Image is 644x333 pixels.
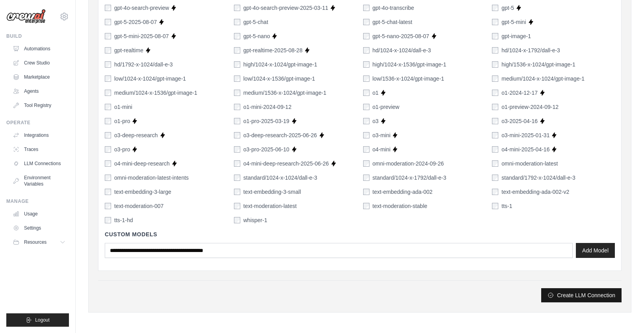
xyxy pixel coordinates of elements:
label: gpt-4o-search-preview-2025-03-11 [243,4,328,12]
label: o1-pro-2025-03-19 [243,117,290,125]
a: Agents [9,85,69,98]
label: standard/1792-x-1024/dall-e-3 [501,174,575,182]
label: text-moderation-007 [114,202,163,210]
input: o4-mini [363,146,369,153]
label: standard/1024-x-1024/dall-e-3 [243,174,317,182]
label: o3-deep-research-2025-06-26 [243,131,317,139]
input: hd/1024-x-1024/dall-e-3 [363,47,369,53]
label: omni-moderation-latest [501,160,558,167]
label: tts-1 [501,202,512,210]
label: low/1024-x-1536/gpt-image-1 [243,75,315,83]
img: Logo [6,9,46,24]
label: o3-mini [373,131,391,139]
div: Build [6,33,69,39]
input: standard/1024-x-1792/dall-e-3 [363,175,369,181]
label: o4-mini-2025-04-16 [501,145,549,153]
input: text-moderation-007 [105,203,111,209]
label: o1 [373,89,379,97]
input: omni-moderation-latest [492,160,498,167]
label: hd/1792-x-1024/dall-e-3 [114,61,173,68]
input: o1-2024-12-17 [492,90,498,96]
a: Marketplace [9,71,69,83]
label: gpt-5-2025-08-07 [114,18,157,26]
input: o1-preview [363,104,369,110]
label: text-moderation-stable [373,202,427,210]
button: Add Model [576,243,615,258]
div: Manage [6,198,69,204]
label: o4-mini-deep-research [114,160,170,167]
input: gpt-5-2025-08-07 [105,19,111,25]
label: high/1024-x-1024/gpt-image-1 [243,61,317,68]
input: o1-mini-2024-09-12 [234,104,240,110]
label: medium/1024-x-1024/gpt-image-1 [501,75,585,83]
label: text-embedding-3-small [243,188,301,196]
input: o3-deep-research-2025-06-26 [234,132,240,138]
label: o3-mini-2025-01-31 [501,131,549,139]
input: o1-pro [105,118,111,124]
a: Settings [9,222,69,234]
input: high/1024-x-1024/gpt-image-1 [234,61,240,68]
h4: Custom Models [105,230,615,238]
label: gpt-5-nano-2025-08-07 [373,32,429,40]
input: gpt-5-mini [492,19,498,25]
label: standard/1024-x-1792/dall-e-3 [373,174,447,182]
span: Logout [35,317,50,323]
label: low/1024-x-1024/gpt-image-1 [114,75,186,83]
input: standard/1792-x-1024/dall-e-3 [492,175,498,181]
input: text-moderation-latest [234,203,240,209]
input: o4-mini-2025-04-16 [492,146,498,153]
input: tts-1 [492,203,498,209]
a: Automations [9,42,69,55]
input: gpt-realtime-2025-08-28 [234,47,240,53]
input: standard/1024-x-1024/dall-e-3 [234,175,240,181]
button: Resources [9,236,69,248]
label: text-embedding-3-large [114,188,171,196]
label: medium/1024-x-1536/gpt-image-1 [114,89,197,97]
input: o3-pro [105,146,111,153]
a: Traces [9,143,69,156]
label: gpt-4o-search-preview [114,4,169,12]
input: o1-mini [105,104,111,110]
button: Create LLM Connection [541,288,622,302]
iframe: Chat Widget [605,295,644,333]
label: gpt-5-mini-2025-08-07 [114,32,169,40]
label: text-embedding-ada-002-v2 [501,188,569,196]
input: gpt-5-nano-2025-08-07 [363,33,369,39]
label: o3-pro [114,145,130,153]
label: gpt-4o-transcribe [373,4,414,12]
input: omni-moderation-latest-intents [105,175,111,181]
label: o1-preview-2024-09-12 [501,103,559,111]
label: o4-mini [373,145,391,153]
input: low/1024-x-1024/gpt-image-1 [105,75,111,82]
input: high/1024-x-1536/gpt-image-1 [363,61,369,68]
label: o1-preview [373,103,399,111]
input: text-embedding-3-small [234,189,240,195]
label: gpt-realtime-2025-08-28 [243,46,303,54]
label: text-embedding-ada-002 [373,188,433,196]
input: gpt-4o-transcribe [363,5,369,11]
input: gpt-image-1 [492,33,498,39]
label: high/1024-x-1536/gpt-image-1 [373,61,447,68]
label: medium/1536-x-1024/gpt-image-1 [243,89,327,97]
label: gpt-5-mini [501,18,526,26]
input: o3-pro-2025-06-10 [234,146,240,153]
input: o3-2025-04-16 [492,118,498,124]
label: text-moderation-latest [243,202,297,210]
a: Usage [9,208,69,220]
input: tts-1-hd [105,217,111,223]
label: high/1536-x-1024/gpt-image-1 [501,61,575,68]
label: o1-2024-12-17 [501,89,538,97]
input: o1-preview-2024-09-12 [492,104,498,110]
input: o4-mini-deep-research-2025-06-26 [234,160,240,167]
label: o3 [373,117,379,125]
label: low/1536-x-1024/gpt-image-1 [373,75,444,83]
label: gpt-5-nano [243,32,270,40]
input: o3 [363,118,369,124]
label: o1-mini [114,103,132,111]
label: o3-2025-04-16 [501,117,538,125]
label: gpt-image-1 [501,32,531,40]
input: gpt-5-nano [234,33,240,39]
input: hd/1792-x-1024/dall-e-3 [105,61,111,68]
input: o1-pro-2025-03-19 [234,118,240,124]
input: o3-mini-2025-01-31 [492,132,498,138]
